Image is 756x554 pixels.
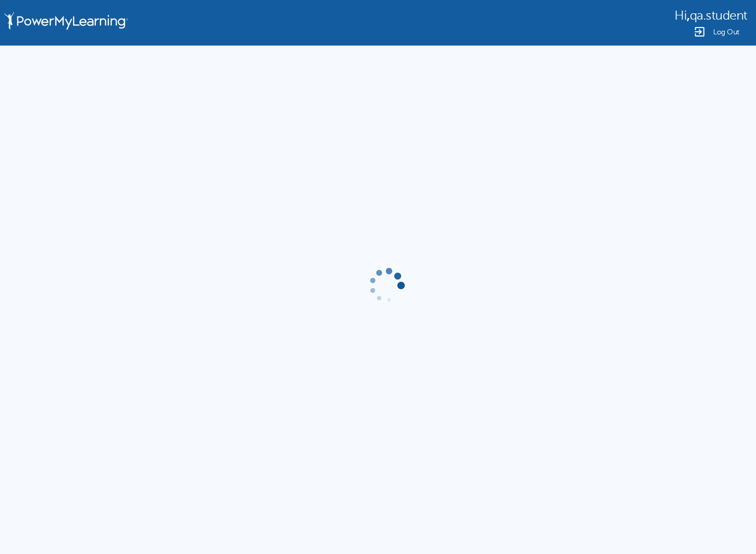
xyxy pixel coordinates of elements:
div: , [674,7,748,23]
span: Log Out [713,28,740,36]
img: gif-load2.gif [367,266,406,305]
img: Logout Icon [693,25,706,38]
span: qa.student [690,8,748,23]
span: Hi [674,8,687,23]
